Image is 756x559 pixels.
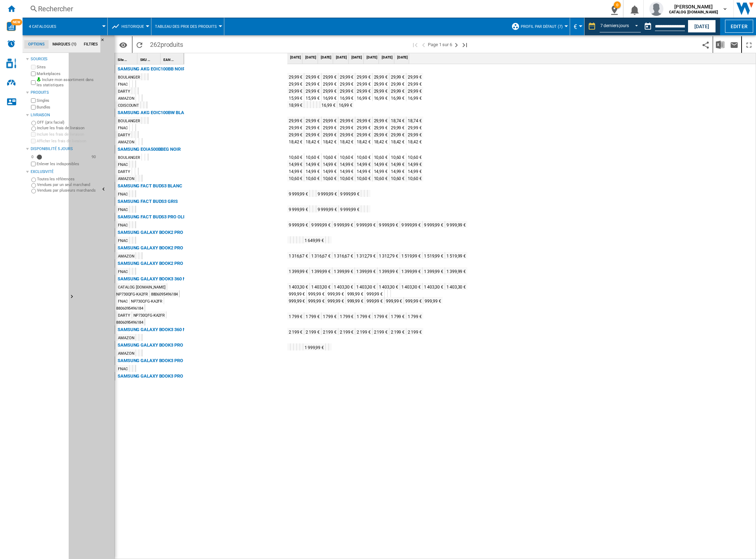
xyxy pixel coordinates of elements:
div: 14,99 € [389,160,406,167]
div: Disponibilité 5 Jours [31,146,98,152]
div: 16,99 € [373,94,389,101]
div: 14,99 € [406,167,423,174]
div: 10,60 € [338,174,355,181]
input: Afficher les frais de livraison [31,162,36,166]
img: profile.jpg [649,2,663,16]
div: 29,99 € [321,87,338,94]
div: 16,99 € [337,101,354,108]
md-tab-item: Filtres [80,40,102,49]
md-menu: Currency [570,18,585,35]
button: Afficher [69,35,76,559]
div: 1 316,67 € [287,252,310,259]
button: Partager ce bookmark avec d'autres [699,36,713,53]
div: Sort None [162,53,184,64]
div: DARTY [118,168,130,175]
span: [DATE] [382,55,392,60]
div: 18,42 € [373,138,389,145]
button: 4 catalogues [29,18,63,35]
div: [DATE] [396,53,409,62]
div: [DATE] [289,53,302,62]
div: 16,99 € [320,101,337,108]
div: 1 519,99 € [400,252,422,259]
div: 29,99 € [338,131,355,138]
div: Tableau des prix des produits [155,18,220,35]
input: Toutes les références [31,178,36,182]
div: Produits [31,90,98,95]
div: 15,99 € [287,94,304,101]
div: 10,60 € [355,174,372,181]
div: 999,99 € [287,290,306,297]
div: 29,99 € [355,131,372,138]
div: BOULANGER [118,154,140,161]
div: 1 399,99 € [287,267,310,274]
div: 9 999,99 € [287,205,310,212]
div: 10,60 € [389,153,406,160]
div: 999,99 € [307,290,326,297]
input: Inclure mon assortiment dans les statistiques [31,78,36,87]
div: 29,99 € [355,80,372,87]
button: Historique [121,18,148,35]
div: Livraison [31,112,98,118]
label: Inclure les frais de livraison [37,132,98,137]
div: FNAC [118,222,128,229]
label: Afficher les frais de livraison [37,138,98,144]
div: AMAZON [118,95,134,102]
span: EAN [163,58,170,62]
div: 1 403,30 € [287,283,310,290]
button: Masquer [100,35,107,344]
div: Sort None [139,53,160,64]
div: 29,99 € [406,80,423,87]
div: 9 999,99 € [316,190,338,197]
div: 1 403,30 € [423,283,445,290]
div: 14,99 € [287,167,304,174]
button: Plein écran [742,36,756,53]
span: [DATE] [397,55,408,60]
button: Première page [411,36,419,53]
span: Page 1 sur 6 [428,36,452,53]
div: NP730QFG-KA2FR [115,290,149,297]
div: 1 799 € [287,312,304,319]
button: Page suivante [452,36,461,53]
div: 1 799 € [389,312,406,319]
div: 29,99 € [355,73,372,80]
span: SKU [140,58,147,62]
button: Masquer [100,35,109,48]
div: 7 derniers jours [600,23,629,28]
div: 29,99 € [287,124,304,131]
div: 29,99 € [373,87,389,94]
input: Singles [31,98,36,103]
button: [DATE] [688,20,716,33]
div: 29,99 € [287,87,304,94]
div: FNAC [118,206,128,213]
div: 16,99 € [406,94,423,101]
button: md-calendar [641,19,655,33]
div: 29,99 € [389,73,406,80]
img: excel-24x24.png [716,41,724,49]
span: [DATE] [336,55,346,60]
div: 10,60 € [406,174,423,181]
div: 29,99 € [287,117,304,124]
div: 9 999,99 € [445,221,467,228]
span: 4 catalogues [29,24,56,29]
div: 999,99 € [365,297,384,304]
div: 18,42 € [338,138,355,145]
button: Télécharger au format Excel [713,36,727,53]
div: 29,99 € [355,117,372,124]
div: 29,99 € [406,73,423,80]
button: >Page précédente [419,36,428,53]
input: Bundles [31,105,36,110]
label: Toutes les références [37,176,98,182]
div: [DATE] [335,53,348,62]
div: 1 799 € [406,312,423,319]
div: 16,99 € [338,94,355,101]
div: 18,42 € [304,138,321,145]
div: 29,99 € [321,124,338,131]
div: 29,99 € [355,87,372,94]
div: 1 799 € [321,312,338,319]
div: 1 403,30 € [332,283,355,290]
input: OFF (prix facial) [31,121,36,125]
div: 1 316,67 € [332,252,355,259]
div: 1 312,79 € [377,252,400,259]
label: Singles [37,98,98,103]
div: 999,99 € [346,297,365,304]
